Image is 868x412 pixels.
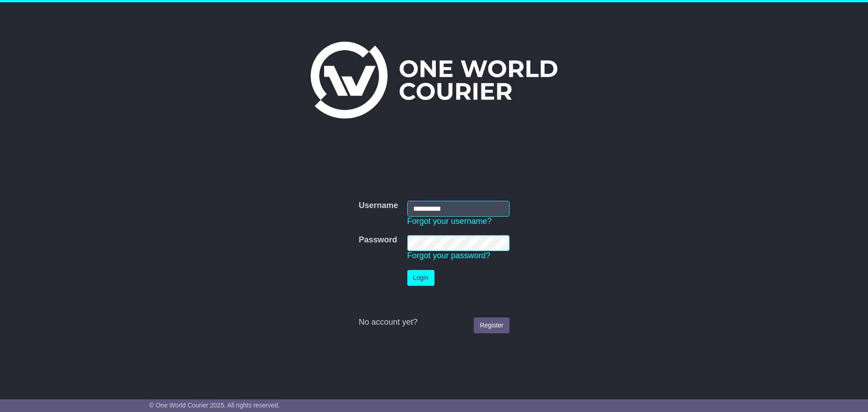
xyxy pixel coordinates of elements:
a: Register [474,317,509,333]
label: Username [359,201,398,211]
button: Login [407,270,434,286]
img: One World [311,42,557,118]
div: No account yet? [359,317,509,327]
span: © One World Courier 2025. All rights reserved. [149,402,280,409]
label: Password [359,235,397,245]
a: Forgot your password? [407,251,491,260]
a: Forgot your username? [407,217,492,226]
